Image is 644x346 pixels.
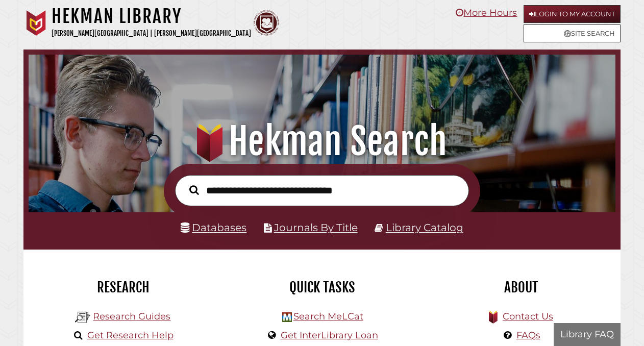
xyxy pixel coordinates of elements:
a: Library Catalog [386,221,463,234]
h2: Research [31,279,215,296]
img: Calvin University [23,10,49,36]
a: Journals By Title [274,221,358,234]
a: FAQs [516,330,540,341]
a: Get InterLibrary Loan [281,330,378,341]
img: Hekman Library Logo [75,310,90,325]
button: Search [184,183,204,197]
a: Contact Us [503,311,553,322]
h1: Hekman Search [38,119,606,164]
img: Hekman Library Logo [282,312,292,322]
a: Research Guides [93,311,170,322]
h1: Hekman Library [52,5,251,28]
a: Get Research Help [87,330,174,341]
a: Site Search [524,24,621,42]
a: Search MeLCat [293,311,363,322]
img: Calvin Theological Seminary [254,10,279,36]
a: More Hours [456,7,517,18]
a: Databases [181,221,246,234]
h2: Quick Tasks [230,279,414,296]
i: Search [189,185,199,195]
a: Login to My Account [524,5,621,23]
h2: About [429,279,613,296]
p: [PERSON_NAME][GEOGRAPHIC_DATA] | [PERSON_NAME][GEOGRAPHIC_DATA] [52,28,251,39]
